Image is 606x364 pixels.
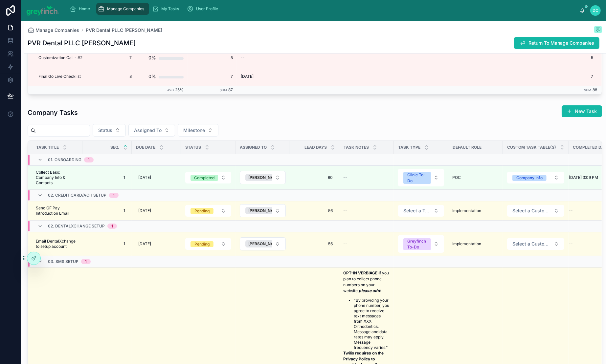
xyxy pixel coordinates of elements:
[86,172,128,183] a: 1
[228,87,233,92] span: 87
[507,238,565,250] a: Select Button
[248,208,281,213] span: [PERSON_NAME]
[573,145,605,150] span: Completed Date
[452,241,499,246] a: Implementation
[138,241,151,246] span: [DATE]
[85,259,87,264] div: 1
[185,205,231,217] button: Select Button
[136,239,177,249] a: [DATE]
[185,3,223,15] a: User Profile
[403,207,431,214] span: Select a Task Type
[239,171,286,184] a: Select Button
[96,3,149,15] a: Manage Companies
[452,175,499,180] a: POC
[593,8,598,13] span: DC
[191,74,233,79] span: 7
[294,172,335,183] a: 60
[110,145,119,150] span: Seq.
[86,205,128,216] a: 1
[111,224,113,229] div: 1
[167,88,174,92] small: Avg
[344,145,369,150] span: Task Notes
[48,224,105,229] span: 02. DentalXChange Setup
[138,208,151,213] span: [DATE]
[507,204,565,217] a: Select Button
[86,27,162,33] a: PVR Dental PLLC [PERSON_NAME]
[239,204,286,218] a: Select Button
[512,207,551,214] span: Select a Custom Task Table(s)
[89,175,125,180] span: 1
[294,239,335,249] a: 56
[343,241,347,246] span: --
[134,127,162,134] span: Assigned To
[36,170,79,185] a: Collect Basic Company Info & Contacts
[569,175,598,180] span: [DATE] 3:09 PM
[343,208,347,213] span: --
[562,105,602,117] button: New Task
[453,145,482,150] span: Default Role
[38,74,81,79] span: Final Go Live Checklist
[343,270,379,275] strong: OPT-IN VERBIAGE:
[343,241,390,246] a: --
[512,241,551,247] span: Select a Custom Task Table(s)
[354,298,390,350] li: "By providing your phone number, you agree to receive text messages from XXX Orthodontics. Messag...
[398,235,444,253] a: Select Button
[96,55,132,60] span: 7
[240,171,286,184] button: Select Button
[239,237,286,251] a: Select Button
[297,241,333,246] span: 56
[185,172,231,183] button: Select Button
[36,205,79,216] a: Send GF Pay Introduction Email
[248,241,281,246] span: [PERSON_NAME]
[162,6,179,11] span: My Tasks
[175,87,184,92] span: 25%
[26,5,59,16] img: App logo
[136,172,177,183] a: [DATE]
[297,208,333,213] span: 56
[516,175,543,181] div: Company Info
[35,27,79,33] span: Manage Companies
[248,175,281,180] span: [PERSON_NAME]
[584,88,591,92] small: Sum
[28,108,78,117] h1: Company Tasks
[178,124,218,137] button: Select Button
[38,55,82,60] span: Customization Call - #2
[343,208,390,213] a: --
[150,3,184,15] a: My Tasks
[241,55,245,60] span: --
[86,239,128,249] a: 1
[36,239,79,249] span: Email DentalXchange to setup account
[297,175,333,180] span: 60
[191,55,233,60] span: 5
[89,241,125,246] span: 1
[507,238,564,250] button: Select Button
[507,205,564,217] button: Select Button
[569,208,573,213] span: --
[359,288,380,293] em: please add
[507,172,564,183] button: Select Button
[128,124,175,137] button: Select Button
[245,207,290,214] button: Unselect 28
[194,241,210,247] div: Pending
[528,40,594,46] span: Return To Manage Companies
[88,157,90,162] div: 1
[65,2,580,16] div: scrollable content
[240,145,267,150] span: Assigned To
[136,205,177,216] a: [DATE]
[407,172,427,184] div: Clinic To-Do
[507,145,556,150] span: Custom Task Table(s)
[452,208,481,213] span: Implementation
[593,87,597,92] span: 88
[241,74,254,79] span: [DATE]
[398,205,444,217] button: Select Button
[398,235,444,253] button: Select Button
[407,238,427,250] div: Greyfinch To-Do
[286,55,593,60] span: 5
[98,127,112,134] span: Status
[343,270,390,294] p: If you plan to collect phone numbers on your website, :
[398,204,444,217] a: Select Button
[398,168,444,187] a: Select Button
[569,241,573,246] span: --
